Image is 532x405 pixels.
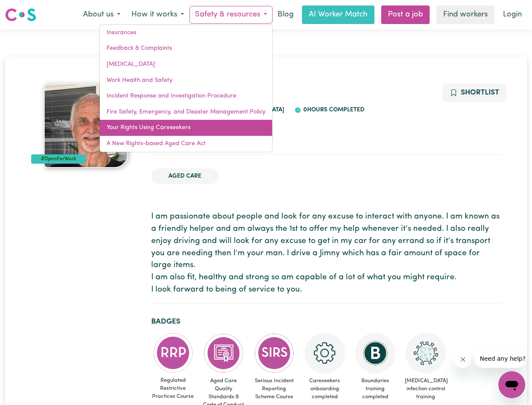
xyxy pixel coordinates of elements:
a: Fire Safety, Emergency, and Disaster Management Policy [100,104,272,120]
a: Post a job [381,5,430,24]
a: Your Rights Using Careseekers [100,120,272,136]
img: CS Academy: Regulated Restrictive Practices course completed [153,333,193,373]
li: Aged Care [151,168,219,184]
span: Serious Incident Reporting Scheme Course [252,373,296,405]
img: CS Academy: COVID-19 Infection Control Training course completed [406,333,446,373]
button: How it works [126,6,190,24]
iframe: Close message [454,351,471,368]
p: I am passionate about people and look for any excuse to interact with anyone. I am known as a fri... [151,211,501,296]
span: Shortlist [461,89,499,96]
div: #OpenForWork [31,154,86,164]
img: CS Academy: Boundaries in care and support work course completed [355,333,396,373]
button: Add to shortlist [443,84,506,102]
a: Login [498,5,527,24]
a: Blog [273,5,299,24]
span: Regulated Restrictive Practices Course [151,373,195,404]
img: CS Academy: Aged Care Quality Standards & Code of Conduct course completed [203,333,244,373]
img: Careseekers logo [5,7,36,22]
a: Insurances [100,25,272,41]
button: Safety & resources [190,6,273,24]
span: Careseekers onboarding completed [303,373,347,405]
a: Incident Response and Investigation Procedure [100,88,272,104]
a: A New Rights-based Aged Care Act [100,136,272,152]
div: Safety & resources [99,24,273,152]
span: [MEDICAL_DATA] infection control training [404,373,448,405]
a: AI Worker Match [302,5,374,24]
span: Boundaries training completed [353,373,397,405]
a: Feedback & Complaints [100,40,272,57]
iframe: Button to launch messaging window [498,371,525,398]
a: Careseekers logo [5,5,36,24]
img: CS Academy: Careseekers Onboarding course completed [305,333,345,373]
a: Work Health and Safety [100,73,272,89]
button: About us [78,6,126,24]
h2: Badges [151,317,501,326]
span: Need any help? [5,6,51,13]
img: CS Academy: Serious Incident Reporting Scheme course completed [254,333,294,373]
a: Kenneth's profile picture'#OpenForWork [31,84,141,168]
span: 0 hours completed [301,107,364,113]
img: Kenneth [44,84,128,168]
a: [MEDICAL_DATA] [100,57,272,73]
iframe: Message from company [475,349,525,368]
a: Find workers [436,5,495,24]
